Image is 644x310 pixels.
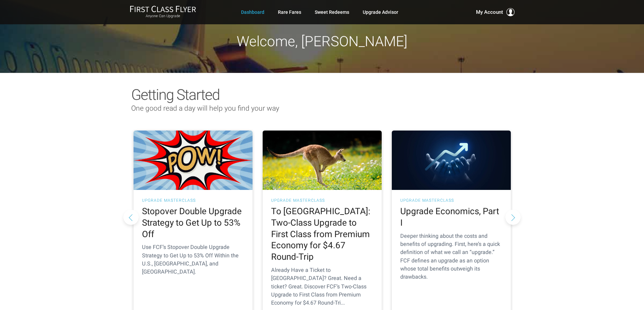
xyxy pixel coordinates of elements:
[400,232,502,281] p: Deeper thinking about the costs and benefits of upgrading. First, here’s a quick definition of wh...
[363,6,398,18] a: Upgrade Advisor
[271,266,373,307] p: Already Have a Ticket to [GEOGRAPHIC_DATA]? Great. Need a ticket? Great. Discover FCF’s Two-Class...
[142,206,244,240] h2: Stopover Double Upgrade Strategy to Get Up to 53% Off
[130,14,196,19] small: Anyone Can Upgrade
[131,86,219,104] span: Getting Started
[237,33,407,50] span: Welcome, [PERSON_NAME]
[505,209,521,225] button: Next slide
[476,8,515,16] button: My Account
[476,8,503,16] span: My Account
[130,5,196,19] a: First Class FlyerAnyone Can Upgrade
[271,198,373,202] h3: UPGRADE MASTERCLASS
[142,198,244,202] h3: UPGRADE MASTERCLASS
[400,206,502,229] h2: Upgrade Economics, Part I
[315,6,349,18] a: Sweet Redeems
[131,104,279,112] span: One good read a day will help you find your way
[271,206,373,263] h2: To [GEOGRAPHIC_DATA]: Two-Class Upgrade to First Class from Premium Economy for $4.67 Round-Trip
[130,5,196,12] img: First Class Flyer
[142,243,244,276] p: Use FCF’s Stopover Double Upgrade Strategy to Get Up to 53% Off Within the U.S., [GEOGRAPHIC_DATA...
[278,6,301,18] a: Rare Fares
[241,6,264,18] a: Dashboard
[400,198,502,202] h3: UPGRADE MASTERCLASS
[123,209,139,225] button: Previous slide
